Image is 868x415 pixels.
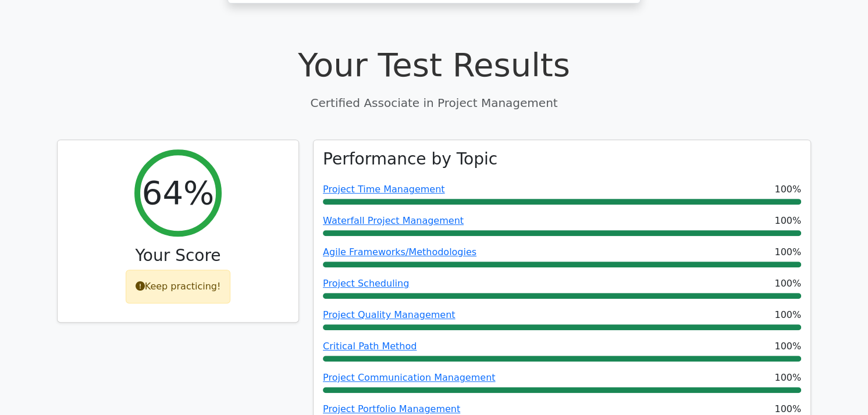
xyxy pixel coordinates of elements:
a: Project Time Management [323,184,444,195]
span: 100% [774,245,801,259]
h1: Your Test Results [57,45,811,84]
h3: Your Score [67,246,289,266]
span: 100% [774,214,801,228]
a: Project Communication Management [323,372,495,383]
a: Project Portfolio Management [323,403,460,414]
a: Project Scheduling [323,278,409,289]
h3: Performance by Topic [323,149,497,169]
a: Critical Path Method [323,341,417,352]
h2: 64% [142,173,214,212]
span: 100% [774,183,801,196]
span: 100% [774,339,801,353]
p: Certified Associate in Project Management [57,94,811,112]
span: 100% [774,308,801,322]
span: 100% [774,277,801,291]
a: Waterfall Project Management [323,215,464,226]
span: 100% [774,371,801,385]
a: Project Quality Management [323,309,455,320]
div: Keep practicing! [126,270,231,303]
a: Agile Frameworks/Methodologies [323,246,476,257]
